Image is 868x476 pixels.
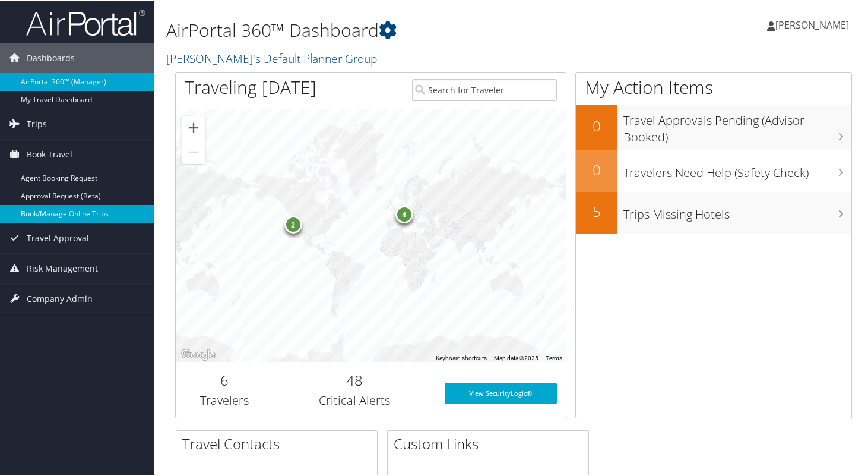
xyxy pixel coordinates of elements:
[623,199,851,222] h3: Trips Missing Hotels
[179,346,218,361] a: Open this area in Google Maps (opens a new window)
[394,433,588,453] h2: Custom Links
[576,149,851,191] a: 0Travelers Need Help (Safety Check)
[185,74,316,99] h1: Traveling [DATE]
[576,191,851,232] a: 5Trips Missing Hotels
[27,42,75,72] span: Dashboards
[179,346,218,361] img: Google
[26,8,145,36] img: airportal-logo.png
[395,204,413,222] div: 4
[185,391,264,408] h3: Travelers
[182,115,205,138] button: Zoom in
[576,200,617,220] h2: 5
[27,222,89,252] span: Travel Approval
[412,78,557,100] input: Search for Traveler
[445,382,557,403] a: View SecurityLogic®
[166,17,629,42] h1: AirPortal 360™ Dashboard
[576,103,851,149] a: 0Travel Approvals Pending (Advisor Booked)
[282,391,427,408] h3: Critical Alerts
[166,49,380,65] a: [PERSON_NAME]'s Default Planner Group
[775,17,849,30] span: [PERSON_NAME]
[182,139,205,163] button: Zoom out
[623,105,851,144] h3: Travel Approvals Pending (Advisor Booked)
[27,138,72,168] span: Book Travel
[576,159,617,179] h2: 0
[282,369,427,389] h2: 48
[623,157,851,180] h3: Travelers Need Help (Safety Check)
[576,74,851,99] h1: My Action Items
[494,354,538,360] span: Map data ©2025
[27,283,93,313] span: Company Admin
[436,353,487,361] button: Keyboard shortcuts
[185,369,264,389] h2: 6
[182,433,377,453] h2: Travel Contacts
[767,6,861,42] a: [PERSON_NAME]
[576,115,617,135] h2: 0
[546,354,562,360] a: Terms (opens in new tab)
[284,215,302,232] div: 2
[27,108,47,138] span: Trips
[27,253,98,282] span: Risk Management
